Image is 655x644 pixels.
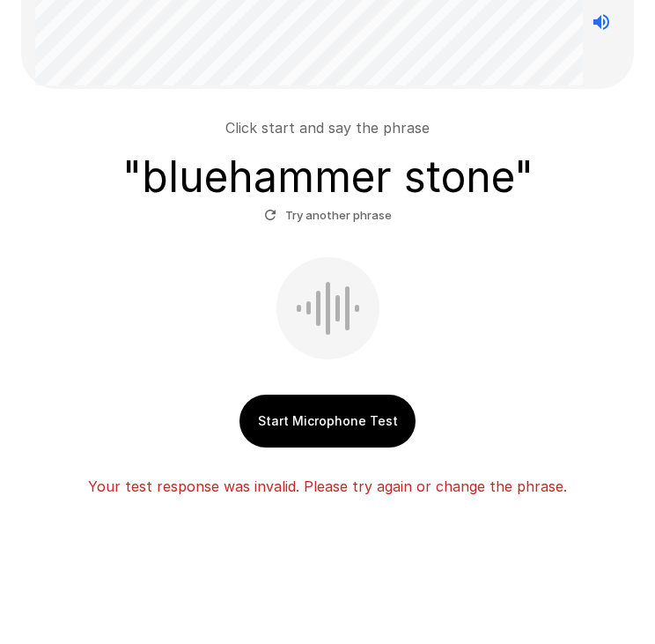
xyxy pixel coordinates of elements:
button: Start Microphone Test [239,395,416,448]
button: Try another phrase [260,202,396,229]
button: Stop reading questions aloud [584,4,619,40]
p: Click start and say the phrase [225,117,430,138]
h3: " bluehammer stone " [122,152,534,202]
p: Your test response was invalid. Please try again or change the phrase. [88,476,567,497]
